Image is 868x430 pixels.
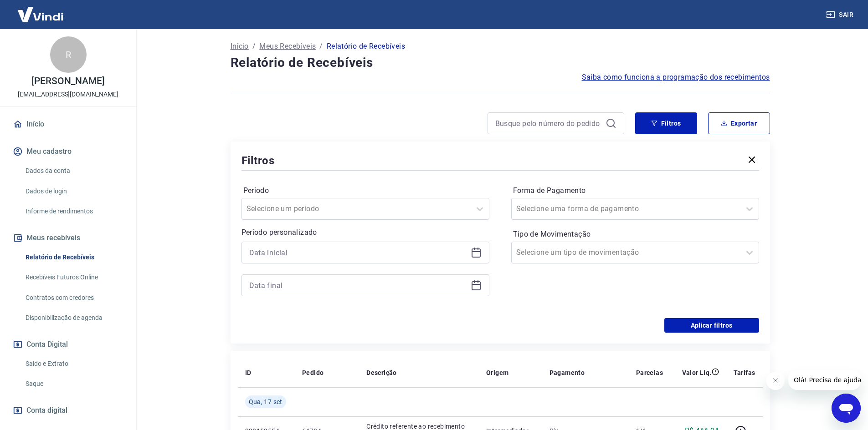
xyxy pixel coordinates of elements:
p: Período personalizado [241,227,489,238]
p: [PERSON_NAME] [31,76,104,86]
a: Início [231,41,249,52]
div: R [50,36,87,73]
input: Data final [249,278,467,292]
label: Tipo de Movimentação [513,229,757,240]
p: Descrição [366,368,397,377]
span: Conta digital [26,404,67,417]
span: Qua, 17 set [249,397,282,406]
h5: Filtros [241,153,275,168]
iframe: Mensagem da empresa [788,370,861,390]
a: Saque [22,374,125,393]
a: Conta digital [11,400,125,420]
a: Meus Recebíveis [259,41,316,52]
p: Relatório de Recebíveis [327,41,405,52]
h4: Relatório de Recebíveis [231,54,770,72]
button: Sair [824,6,857,23]
span: Olá! Precisa de ajuda? [5,6,77,14]
a: Dados da conta [22,162,125,180]
button: Conta Digital [11,334,125,354]
p: [EMAIL_ADDRESS][DOMAIN_NAME] [18,90,118,99]
input: Busque pelo número do pedido [495,116,602,130]
a: Relatório de Recebíveis [22,248,125,267]
img: Vindi [11,0,70,28]
a: Informe de rendimentos [22,202,125,221]
p: Valor Líq. [682,368,712,377]
a: Saiba como funciona a programação dos recebimentos [582,72,770,83]
p: Tarifas [734,368,755,377]
input: Data inicial [249,246,467,259]
button: Filtros [635,112,697,134]
p: / [319,41,323,52]
button: Meu cadastro [11,142,125,162]
a: Saldo e Extrato [22,354,125,373]
label: Forma de Pagamento [513,185,757,196]
a: Contratos com credores [22,288,125,307]
button: Meus recebíveis [11,228,125,248]
a: Recebíveis Futuros Online [22,268,125,287]
iframe: Fechar mensagem [766,372,785,390]
a: Início [11,114,125,134]
button: Exportar [708,112,770,134]
a: Dados de login [22,182,125,201]
p: / [252,41,256,52]
label: Período [243,185,488,196]
p: Origem [486,368,508,377]
a: Disponibilização de agenda [22,309,125,327]
p: Pedido [302,368,324,377]
button: Aplicar filtros [664,318,759,333]
p: Pagamento [550,368,585,377]
iframe: Botão para abrir a janela de mensagens [832,394,861,423]
p: Parcelas [636,368,663,377]
p: ID [245,368,252,377]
